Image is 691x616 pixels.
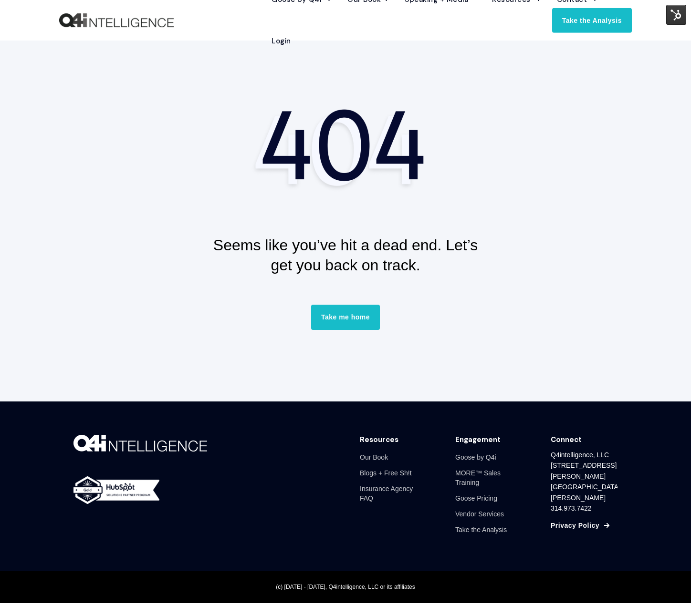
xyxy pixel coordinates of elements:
div: Resources [360,435,398,445]
img: 404 Page Not Found [250,100,441,193]
a: Our Book [360,450,388,465]
img: Q4intelligence, LLC logo [59,13,174,28]
a: Privacy Policy [551,520,599,531]
a: Take me home [311,305,380,329]
div: Engagement [455,435,501,445]
div: Connect [551,435,582,445]
div: Q4intelligence, LLC [STREET_ADDRESS][PERSON_NAME] [GEOGRAPHIC_DATA][PERSON_NAME] 314.973.7422 [551,450,620,513]
img: gold-horizontal-white-2 [73,476,159,504]
div: Navigation Menu [360,450,427,506]
img: 01202-Q4i-Brand-Design-WH-Apr-10-2023-10-13-58-1515-AM [73,435,207,452]
a: Back to Home [59,13,174,28]
img: HubSpot Tools Menu Toggle [666,5,686,25]
a: Blogs + Free Sh!t [360,465,412,481]
span: Seems like you’ve hit a dead end. Let’s get you back on track. [213,236,478,274]
a: Goose by Q4i [455,450,496,465]
div: Navigation Menu [455,450,522,538]
iframe: Chat Widget [643,570,691,616]
a: MORE™ Sales Training [455,465,522,491]
a: Take the Analysis [455,522,507,538]
a: Goose Pricing [455,491,497,506]
a: Vendor Services [455,506,504,522]
a: Login [260,21,291,62]
a: Insurance Agency FAQ [360,481,427,506]
span: (c) [DATE] - [DATE], Q4intelligence, LLC or its affiliates [276,584,415,590]
a: Take the Analysis [552,8,632,32]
